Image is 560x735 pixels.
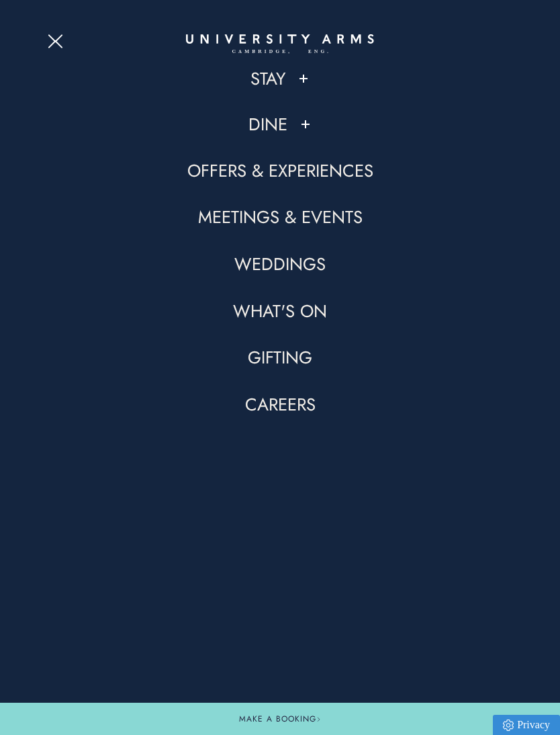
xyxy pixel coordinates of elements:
a: Dine [248,113,287,136]
a: Meetings & Events [198,206,363,228]
a: Gifting [248,346,312,369]
button: Show/Hide Child Menu [299,118,312,131]
img: Arrow icon [316,717,321,722]
span: Make a Booking [239,713,321,725]
a: Stay [250,67,285,90]
a: What's On [233,300,327,322]
img: Privacy [503,720,514,731]
a: Offers & Experiences [187,159,373,182]
a: Privacy [493,715,560,735]
button: Show/Hide Child Menu [297,72,310,85]
a: Weddings [234,253,326,275]
a: Careers [245,393,316,416]
button: Open Menu [47,34,67,44]
a: Home [186,34,374,54]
